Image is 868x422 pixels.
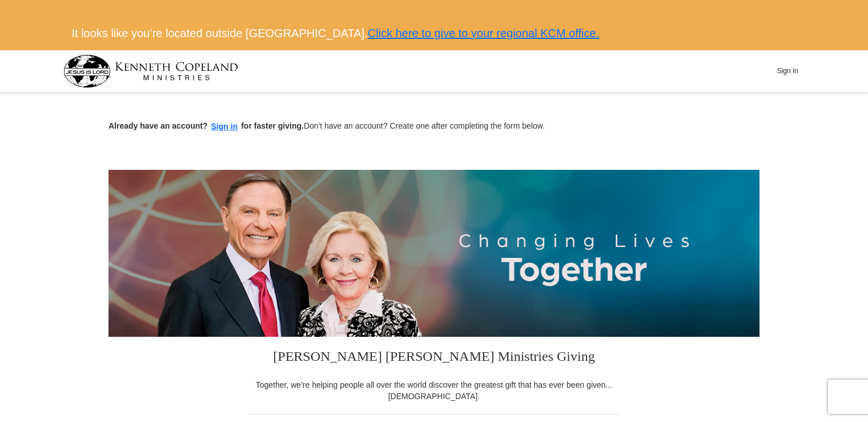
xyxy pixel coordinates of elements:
div: It looks like you’re located outside [GEOGRAPHIC_DATA]. [63,17,805,50]
p: Don't have an account? Create one after completing the form below. [108,120,759,133]
button: Sign in [208,120,242,133]
a: Click here to give to your regional KCM office. [368,27,599,39]
button: Sign In [770,62,805,80]
strong: Already have an account? for faster giving. [108,121,304,130]
h3: [PERSON_NAME] [PERSON_NAME] Ministries Giving [248,337,620,379]
div: Together, we're helping people all over the world discover the greatest gift that has ever been g... [248,379,620,402]
img: kcm-header-logo.svg [63,55,238,87]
